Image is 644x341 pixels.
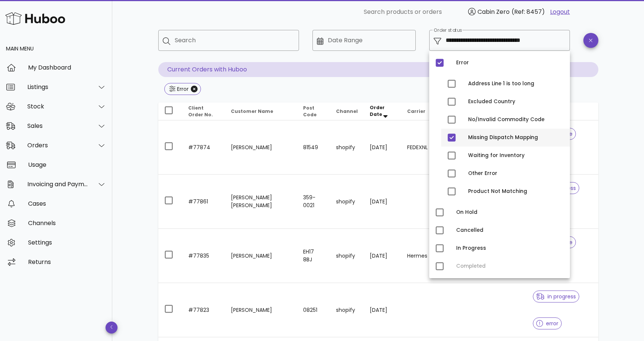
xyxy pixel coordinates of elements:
td: shopify [330,175,364,229]
button: Close [191,86,198,92]
th: Post Code [297,102,330,120]
span: Client Order No. [188,105,213,118]
p: Current Orders with Huboo [158,62,598,77]
img: Huboo Logo [5,10,65,27]
td: [DATE] [364,120,401,175]
div: Error [456,60,564,66]
div: Listings [27,83,88,90]
th: Client Order No. [182,102,225,120]
div: Channels [28,219,106,227]
td: #77861 [182,175,225,229]
td: [PERSON_NAME] [PERSON_NAME] [225,175,297,229]
div: No/Invalid Commodity Code [468,117,564,123]
div: Usage [28,161,106,168]
div: Cancelled [456,227,564,233]
div: Missing Dispatch Mapping [468,135,564,141]
td: [PERSON_NAME] [225,120,297,175]
td: [DATE] [364,175,401,229]
div: On Hold [456,209,564,215]
th: Order Date: Sorted descending. Activate to remove sorting. [364,102,401,120]
span: Post Code [303,105,317,118]
div: Address Line 1 is too long [468,81,564,87]
span: (Ref: 8457) [512,7,545,16]
div: Orders [27,142,88,149]
div: Error [176,85,189,93]
td: shopify [330,283,364,337]
td: [DATE] [364,283,401,337]
span: Channel [336,108,358,114]
td: [PERSON_NAME] [225,229,297,283]
td: EH17 8BJ [297,229,330,283]
td: 359-0021 [297,175,330,229]
span: Carrier [407,108,425,114]
div: Stock [27,103,88,110]
span: Order Date [370,104,385,117]
span: Cabin Zero [477,7,510,16]
td: shopify [330,120,364,175]
div: Waiting for Inventory [468,153,564,159]
td: #77835 [182,229,225,283]
td: 81549 [297,120,330,175]
div: In Progress [456,245,564,251]
th: Customer Name [225,102,297,120]
span: error [536,321,558,326]
span: Customer Name [231,108,273,114]
div: Excluded Country [468,99,564,105]
td: #77823 [182,283,225,337]
td: 08251 [297,283,330,337]
div: My Dashboard [28,64,106,71]
td: [PERSON_NAME] [225,283,297,337]
div: Cases [28,200,106,207]
span: in progress [536,294,576,299]
label: Order status [434,28,462,33]
div: Sales [27,122,88,129]
td: shopify [330,229,364,283]
td: FEDEXNL [401,120,451,175]
td: #77874 [182,120,225,175]
td: [DATE] [364,229,401,283]
div: Returns [28,258,106,265]
div: Other Error [468,170,564,176]
div: Settings [28,239,106,246]
th: Channel [330,102,364,120]
th: Carrier [401,102,451,120]
td: Hermes [401,229,451,283]
div: Product Not Matching [468,188,564,194]
div: Invoicing and Payments [27,181,88,188]
a: Logout [550,7,570,16]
